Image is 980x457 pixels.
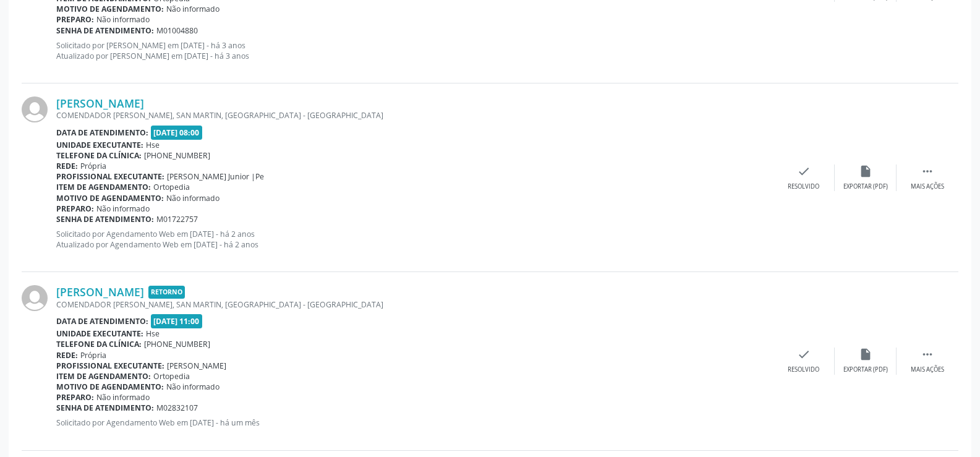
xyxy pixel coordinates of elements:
[148,286,185,299] span: Retorno
[843,365,888,374] div: Exportar (PDF)
[788,182,819,191] div: Resolvido
[56,285,144,299] a: [PERSON_NAME]
[166,4,219,14] span: Não informado
[788,365,819,374] div: Resolvido
[96,392,150,403] span: Não informado
[797,348,811,361] i: check
[56,339,142,349] b: Telefone da clínica:
[56,229,773,250] p: Solicitado por Agendamento Web em [DATE] - há 2 anos Atualizado por Agendamento Web em [DATE] - h...
[56,392,94,403] b: Preparo:
[22,96,48,122] img: img
[56,371,151,382] b: Item de agendamento:
[56,214,154,224] b: Senha de atendimento:
[56,140,143,150] b: Unidade executante:
[56,382,164,392] b: Motivo de agendamento:
[859,348,872,361] i: insert_drive_file
[153,182,190,192] span: Ortopedia
[56,193,164,203] b: Motivo de agendamento:
[167,171,264,182] span: [PERSON_NAME] Junior |Pe
[146,328,160,339] span: Hse
[156,214,198,224] span: M01722757
[56,203,94,214] b: Preparo:
[146,140,160,150] span: Hse
[56,328,143,339] b: Unidade executante:
[144,339,210,349] span: [PHONE_NUMBER]
[921,348,934,361] i: 
[153,371,190,382] span: Ortopedia
[56,127,148,138] b: Data de atendimento:
[156,403,198,413] span: M02832107
[56,96,144,110] a: [PERSON_NAME]
[56,417,773,428] p: Solicitado por Agendamento Web em [DATE] - há um mês
[166,193,219,203] span: Não informado
[56,403,154,413] b: Senha de atendimento:
[151,126,203,140] span: [DATE] 08:00
[56,14,94,25] b: Preparo:
[80,350,106,361] span: Própria
[56,25,154,36] b: Senha de atendimento:
[56,40,773,61] p: Solicitado por [PERSON_NAME] em [DATE] - há 3 anos Atualizado por [PERSON_NAME] em [DATE] - há 3 ...
[151,314,203,328] span: [DATE] 11:00
[797,164,811,178] i: check
[56,4,164,14] b: Motivo de agendamento:
[56,299,773,310] div: COMENDADOR [PERSON_NAME], SAN MARTIN, [GEOGRAPHIC_DATA] - [GEOGRAPHIC_DATA]
[56,361,164,371] b: Profissional executante:
[166,382,219,392] span: Não informado
[911,182,944,191] div: Mais ações
[859,164,872,178] i: insert_drive_file
[56,150,142,161] b: Telefone da clínica:
[56,350,78,361] b: Rede:
[56,161,78,171] b: Rede:
[96,203,150,214] span: Não informado
[921,164,934,178] i: 
[96,14,150,25] span: Não informado
[144,150,210,161] span: [PHONE_NUMBER]
[167,361,226,371] span: [PERSON_NAME]
[56,171,164,182] b: Profissional executante:
[843,182,888,191] div: Exportar (PDF)
[56,182,151,192] b: Item de agendamento:
[156,25,198,36] span: M01004880
[56,110,773,121] div: COMENDADOR [PERSON_NAME], SAN MARTIN, [GEOGRAPHIC_DATA] - [GEOGRAPHIC_DATA]
[80,161,106,171] span: Própria
[56,316,148,327] b: Data de atendimento:
[22,285,48,311] img: img
[911,365,944,374] div: Mais ações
